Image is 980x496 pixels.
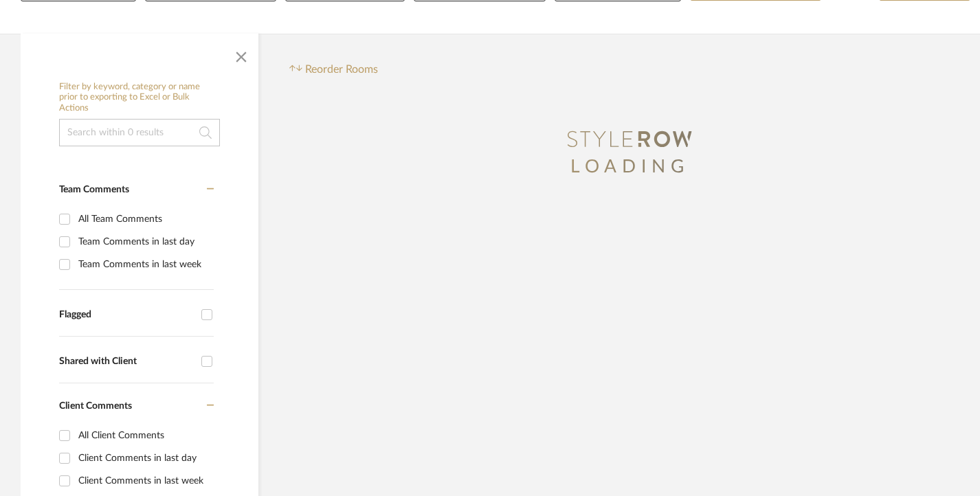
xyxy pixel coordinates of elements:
span: Reorder Rooms [305,61,378,78]
div: Team Comments in last day [78,231,210,253]
div: Client Comments in last week [78,470,210,492]
span: Team Comments [59,185,129,194]
div: Team Comments in last week [78,253,210,275]
input: Search within 0 results [59,119,220,146]
button: Close [227,41,255,68]
div: Flagged [59,309,194,321]
div: All Client Comments [78,425,210,447]
span: Client Comments [59,401,132,411]
div: Shared with Client [59,356,194,368]
button: Reorder Rooms [289,61,378,78]
h6: Filter by keyword, category or name prior to exporting to Excel or Bulk Actions [59,82,220,114]
span: LOADING [570,158,689,176]
div: Client Comments in last day [78,447,210,469]
div: All Team Comments [78,208,210,230]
